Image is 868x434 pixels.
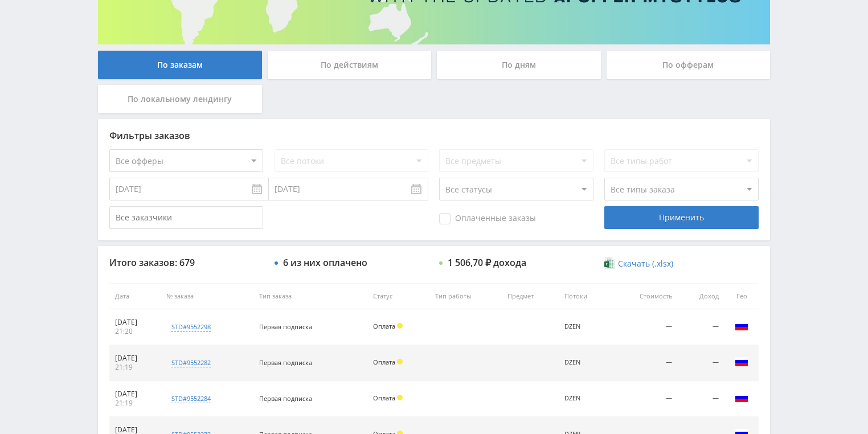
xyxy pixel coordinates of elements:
[604,206,758,229] div: Применить
[115,318,155,327] div: [DATE]
[98,51,262,79] div: По заказам
[611,284,678,309] th: Стоимость
[373,394,395,402] span: Оплата
[564,359,605,366] div: DZEN
[115,363,155,372] div: 21:19
[439,213,536,224] span: Оплаченные заказы
[115,327,155,336] div: 21:20
[259,358,312,367] span: Первая подписка
[109,284,161,309] th: Дата
[611,309,678,345] td: —
[604,257,614,269] img: xlsx
[564,395,605,402] div: DZEN
[171,322,211,331] div: std#9552298
[367,284,430,309] th: Статус
[283,257,367,268] div: 6 из них оплачено
[724,284,759,309] th: Гео
[171,358,211,367] div: std#9552282
[109,206,263,229] input: Все заказчики
[429,284,501,309] th: Тип работы
[735,355,748,369] img: rus.png
[448,257,526,268] div: 1 506,70 ₽ дохода
[109,257,263,268] div: Итого заказов: 679
[109,130,759,141] div: Фильтры заказов
[397,323,403,329] span: Холд
[98,85,262,113] div: По локальному лендингу
[678,381,724,417] td: —
[611,381,678,417] td: —
[559,284,611,309] th: Потоки
[502,284,559,309] th: Предмет
[373,322,395,330] span: Оплата
[678,309,724,345] td: —
[373,358,395,366] span: Оплата
[564,323,605,330] div: DZEN
[268,51,432,79] div: По действиям
[171,394,211,403] div: std#9552284
[678,345,724,381] td: —
[161,284,253,309] th: № заказа
[115,399,155,408] div: 21:19
[115,390,155,399] div: [DATE]
[607,51,771,79] div: По офферам
[115,354,155,363] div: [DATE]
[253,284,367,309] th: Тип заказа
[735,319,748,333] img: rus.png
[735,391,748,404] img: rus.png
[259,394,312,403] span: Первая подписка
[437,51,601,79] div: По дням
[678,284,724,309] th: Доход
[397,359,403,365] span: Холд
[611,345,678,381] td: —
[604,258,673,269] a: Скачать (.xlsx)
[618,259,673,268] span: Скачать (.xlsx)
[397,395,403,400] span: Холд
[259,322,312,331] span: Первая подписка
